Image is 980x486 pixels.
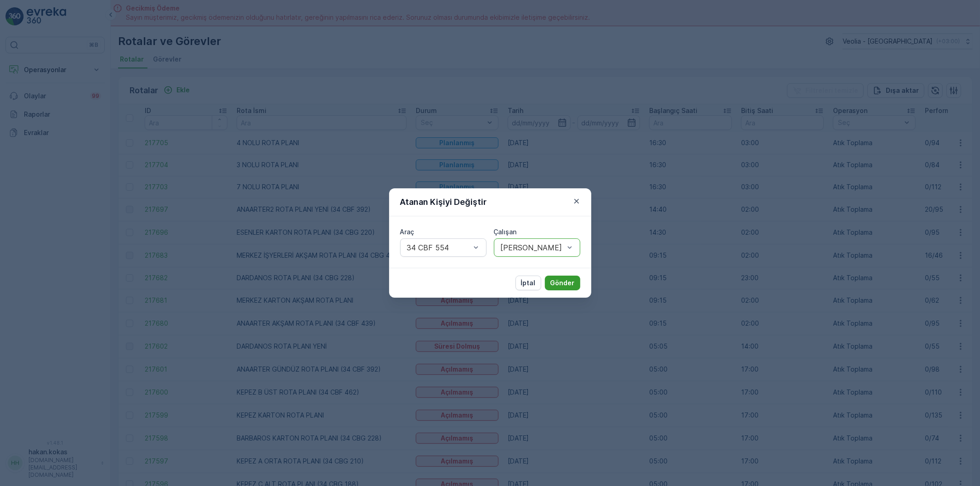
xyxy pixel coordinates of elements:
p: İptal [521,278,536,288]
button: Gönder [545,276,580,290]
label: Araç [400,228,414,236]
p: Atanan Kişiyi Değiştir [400,196,487,209]
button: İptal [515,276,541,290]
label: Çalışan [494,228,517,236]
p: Gönder [550,278,575,288]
